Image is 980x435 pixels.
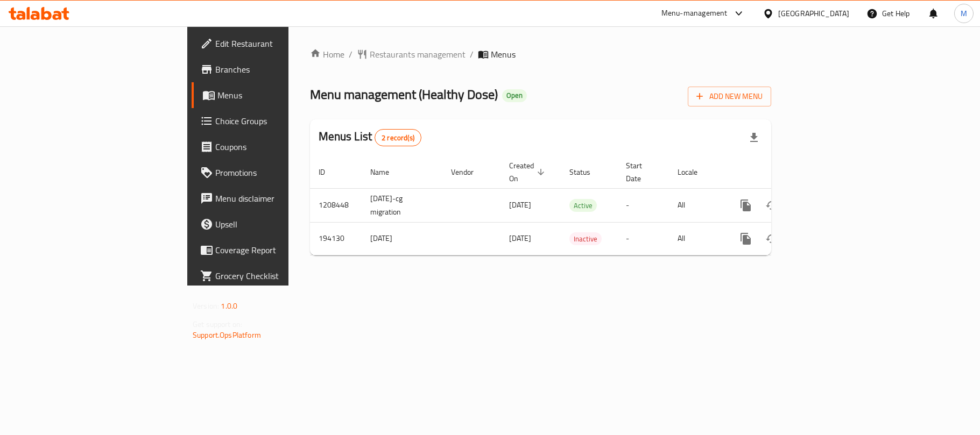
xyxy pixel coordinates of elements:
[319,166,339,179] span: ID
[569,199,597,212] span: Active
[617,188,669,222] td: -
[375,129,421,146] div: Total records count
[370,166,403,179] span: Name
[217,89,342,102] span: Menus
[569,166,604,179] span: Status
[192,186,351,211] a: Menu disclaimer
[759,192,785,218] button: Change Status
[192,134,351,160] a: Coupons
[192,263,351,289] a: Grocery Checklist
[221,299,237,313] span: 1.0.0
[569,232,602,245] div: Inactive
[310,156,845,255] table: enhanced table
[724,156,845,189] th: Actions
[491,48,516,61] span: Menus
[193,328,261,342] a: Support.OpsPlatform
[733,226,759,252] button: more
[357,48,466,61] a: Restaurants management
[502,91,527,100] span: Open
[192,56,351,82] a: Branches
[362,188,442,222] td: [DATE]-cg migration
[661,7,728,20] div: Menu-management
[215,218,342,231] span: Upsell
[509,198,531,212] span: [DATE]
[362,222,442,255] td: [DATE]
[192,237,351,263] a: Coverage Report
[733,192,759,218] button: more
[509,159,548,185] span: Created On
[626,159,656,185] span: Start Date
[669,188,724,222] td: All
[375,133,421,143] span: 2 record(s)
[215,63,342,76] span: Branches
[193,299,219,313] span: Version:
[193,317,242,331] span: Get support on:
[192,82,351,108] a: Menus
[451,166,488,179] span: Vendor
[192,108,351,134] a: Choice Groups
[192,211,351,237] a: Upsell
[502,89,527,102] div: Open
[319,129,421,146] h2: Menus List
[617,222,669,255] td: -
[569,233,602,245] span: Inactive
[215,192,342,205] span: Menu disclaimer
[310,82,498,106] span: Menu management ( Healthy Dose )
[215,37,342,50] span: Edit Restaurant
[696,90,763,103] span: Add New Menu
[509,231,531,245] span: [DATE]
[192,31,351,56] a: Edit Restaurant
[741,125,767,151] div: Export file
[961,8,967,19] span: M
[669,222,724,255] td: All
[310,48,771,61] nav: breadcrumb
[215,166,342,179] span: Promotions
[192,160,351,186] a: Promotions
[678,166,711,179] span: Locale
[778,8,849,19] div: [GEOGRAPHIC_DATA]
[215,269,342,282] span: Grocery Checklist
[688,87,771,106] button: Add New Menu
[215,115,342,127] span: Choice Groups
[215,140,342,153] span: Coupons
[215,244,342,256] span: Coverage Report
[470,48,474,61] li: /
[370,48,466,61] span: Restaurants management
